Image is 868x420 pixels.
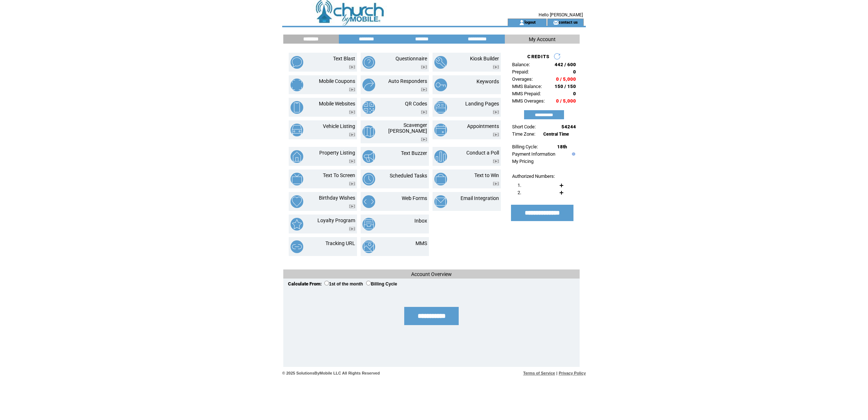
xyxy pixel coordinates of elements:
[465,101,499,107] a: Landing Pages
[291,195,303,208] img: birthday-wishes.png
[362,240,375,253] img: mms.png
[512,69,529,75] span: Prepaid:
[467,123,499,129] a: Appointments
[476,79,499,84] a: Keywords
[434,56,447,69] img: kiosk-builder.png
[434,173,447,185] img: text-to-win.png
[349,204,355,208] img: video.png
[414,218,427,224] a: Inbox
[349,159,355,163] img: video.png
[362,101,375,114] img: qr-codes.png
[349,182,355,186] img: video.png
[421,88,427,92] img: video.png
[434,195,447,208] img: email-integration.png
[366,281,397,287] label: Billing Cycle
[390,173,427,179] a: Scheduled Tasks
[319,150,355,156] a: Property Listing
[388,122,427,134] a: Scavenger [PERSON_NAME]
[512,62,530,67] span: Balance:
[518,190,521,195] span: 2.
[518,183,521,188] span: 1.
[324,281,363,287] label: 1st of the month
[402,195,427,201] a: Web Forms
[319,101,355,107] a: Mobile Websites
[291,56,303,69] img: text-blast.png
[539,12,583,17] span: Hello [PERSON_NAME]
[512,173,555,179] span: Authorized Numbers:
[291,240,303,253] img: tracking-url.png
[388,78,427,84] a: Auto Responders
[325,240,355,246] a: Tracking URL
[512,159,534,164] a: My Pricing
[421,137,427,141] img: video.png
[291,218,303,231] img: loyalty-program.png
[559,371,586,375] a: Privacy Policy
[512,151,555,157] a: Payment Information
[561,124,576,129] span: 54244
[556,371,557,375] span: |
[573,69,576,75] span: 0
[421,110,427,114] img: video.png
[434,150,447,163] img: conduct-a-poll.png
[362,173,375,185] img: scheduled-tasks.png
[512,124,536,129] span: Short Code:
[466,150,499,156] a: Conduct a Poll
[519,20,524,25] img: account_icon.gif
[512,131,535,137] span: Time Zone:
[362,79,375,91] img: auto-responders.png
[512,144,538,149] span: Billing Cycle:
[512,98,545,104] span: MMS Overages:
[529,36,556,42] span: My Account
[559,20,578,24] a: contact us
[512,91,541,96] span: MMS Prepaid:
[324,281,329,285] input: 1st of the month
[556,98,576,104] span: 0 / 5,000
[291,150,303,163] img: property-listing.png
[557,144,567,149] span: 18th
[349,88,355,92] img: video.png
[291,101,303,114] img: mobile-websites.png
[362,218,375,231] img: inbox.png
[323,172,355,178] a: Text To Screen
[461,195,499,201] a: Email Integration
[349,133,355,137] img: video.png
[573,91,576,96] span: 0
[493,133,499,137] img: video.png
[421,65,427,69] img: video.png
[282,371,380,375] span: © 2025 SolutionsByMobile LLC All Rights Reserved
[291,124,303,136] img: vehicle-listing.png
[349,65,355,69] img: video.png
[362,125,375,138] img: scavenger-hunt.png
[362,150,375,163] img: text-buzzer.png
[493,65,499,69] img: video.png
[493,159,499,163] img: video.png
[434,79,447,91] img: keywords.png
[474,172,499,178] a: Text to Win
[512,84,542,89] span: MMS Balance:
[405,101,427,107] a: QR Codes
[527,54,549,59] span: CREDITS
[401,150,427,156] a: Text Buzzer
[524,20,536,24] a: logout
[291,173,303,185] img: text-to-screen.png
[288,281,322,287] span: Calculate From:
[555,84,576,89] span: 150 / 150
[434,101,447,114] img: landing-pages.png
[434,124,447,136] img: appointments.png
[317,217,355,223] a: Loyalty Program
[523,371,555,375] a: Terms of Service
[319,195,355,201] a: Birthday Wishes
[411,271,452,277] span: Account Overview
[553,20,559,25] img: contact_us_icon.gif
[555,62,576,67] span: 442 / 600
[415,240,427,246] a: MMS
[366,281,371,285] input: Billing Cycle
[396,56,427,61] a: Questionnaire
[543,132,569,137] span: Central Time
[512,76,533,82] span: Overages:
[319,78,355,84] a: Mobile Coupons
[362,195,375,208] img: web-forms.png
[349,227,355,231] img: video.png
[570,152,575,156] img: help.gif
[349,110,355,114] img: video.png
